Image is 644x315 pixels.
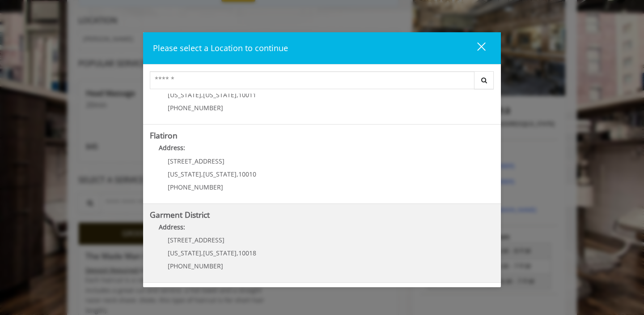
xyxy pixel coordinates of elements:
span: 10018 [238,249,256,257]
span: [US_STATE] [168,170,201,178]
span: [US_STATE] [168,249,201,257]
span: , [237,170,238,178]
span: [US_STATE] [203,91,237,99]
span: Please select a Location to continue [153,43,288,53]
span: , [201,170,203,178]
button: close dialog [461,39,491,57]
span: , [201,91,203,99]
span: [US_STATE] [203,249,237,257]
span: [US_STATE] [203,170,237,178]
span: , [237,91,238,99]
div: close dialog [467,42,485,55]
span: [STREET_ADDRESS] [168,157,225,165]
div: Center Select [150,71,494,94]
span: [US_STATE] [168,91,201,99]
b: Address: [159,143,185,152]
span: [PHONE_NUMBER] [168,104,223,112]
span: [PHONE_NUMBER] [168,262,223,270]
b: Flatiron [150,130,178,141]
b: Garment District [150,209,210,220]
span: 10011 [238,91,256,99]
span: , [201,249,203,257]
span: , [237,249,238,257]
input: Search Center [150,71,475,89]
i: Search button [479,77,489,83]
span: [STREET_ADDRESS] [168,236,225,244]
b: Address: [159,223,185,231]
span: [PHONE_NUMBER] [168,183,223,191]
span: 10010 [238,170,256,178]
